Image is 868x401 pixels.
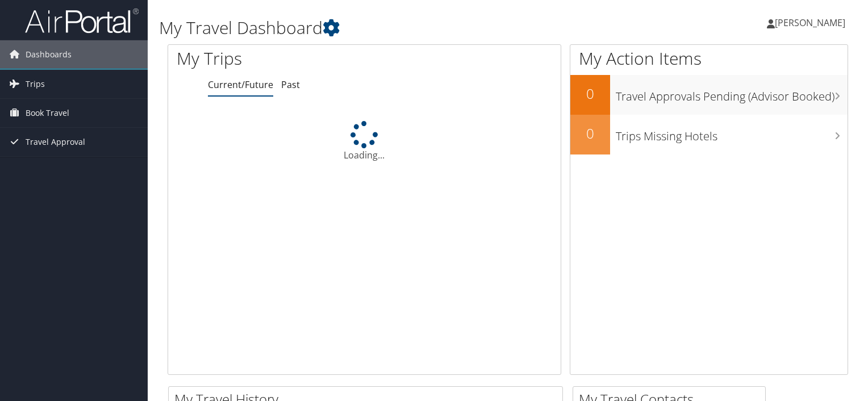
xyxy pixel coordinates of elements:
a: [PERSON_NAME] [767,6,857,40]
h3: Travel Approvals Pending (Advisor Booked) [616,83,848,105]
span: Book Travel [26,99,69,127]
h1: My Action Items [570,47,848,70]
a: Past [281,78,300,91]
h2: 0 [570,124,610,143]
img: airportal-logo.png [25,7,139,34]
span: [PERSON_NAME] [775,16,845,29]
a: 0Trips Missing Hotels [570,115,848,154]
h3: Trips Missing Hotels [616,123,848,144]
span: Dashboards [26,40,72,69]
span: Trips [26,70,45,98]
h2: 0 [570,84,610,103]
a: 0Travel Approvals Pending (Advisor Booked) [570,75,848,115]
h1: My Trips [177,47,389,70]
h1: My Travel Dashboard [159,16,624,40]
span: Travel Approval [26,128,85,156]
div: Loading... [168,121,561,162]
a: Current/Future [208,78,273,91]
